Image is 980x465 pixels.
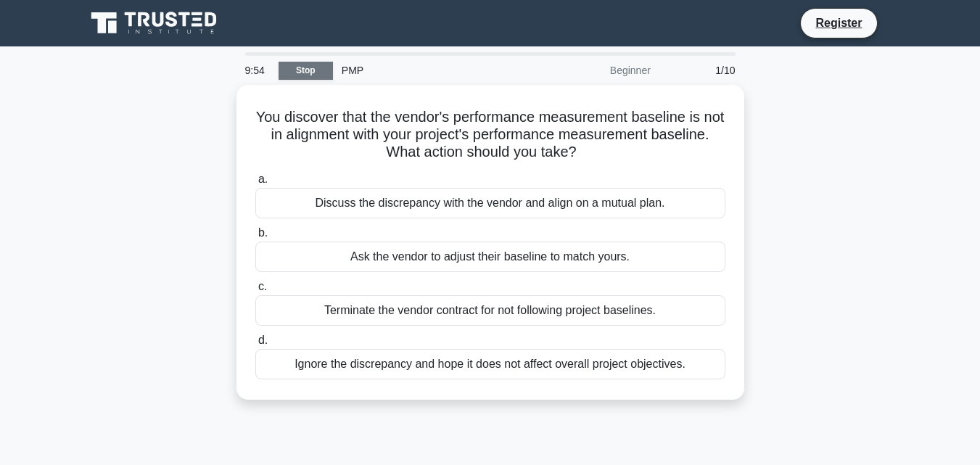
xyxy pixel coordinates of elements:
span: b. [258,226,268,239]
span: d. [258,334,268,346]
div: Beginner [532,56,659,85]
div: PMP [333,56,532,85]
div: 1/10 [659,56,744,85]
a: Stop [279,62,333,80]
div: 9:54 [236,56,279,85]
a: Register [807,14,870,32]
div: Terminate the vendor contract for not following project baselines. [255,295,725,326]
span: a. [258,173,268,185]
h5: You discover that the vendor's performance measurement baseline is not in alignment with your pro... [254,108,727,162]
div: Discuss the discrepancy with the vendor and align on a mutual plan. [255,188,725,218]
span: c. [258,280,267,292]
div: Ignore the discrepancy and hope it does not affect overall project objectives. [255,349,725,379]
div: Ask the vendor to adjust their baseline to match yours. [255,242,725,272]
